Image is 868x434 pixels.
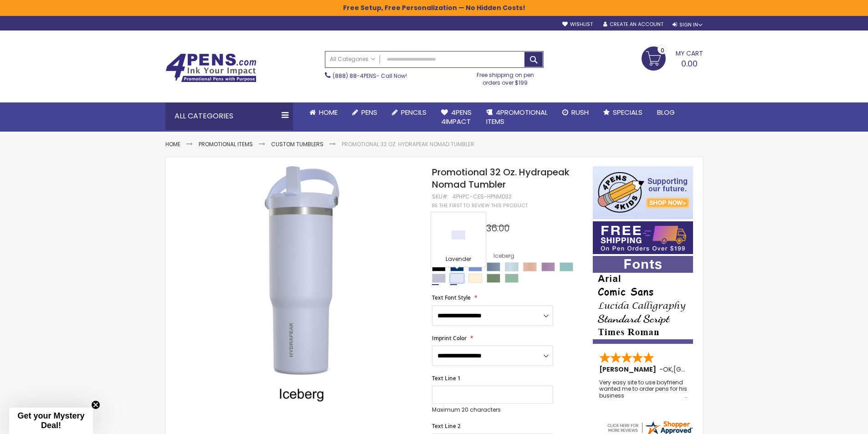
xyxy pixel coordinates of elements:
a: All Categories [325,51,380,66]
span: All Categories [330,56,375,63]
div: Powder Blue [505,262,519,271]
span: Pens [361,107,377,117]
a: 4PROMOTIONALITEMS [479,102,555,132]
span: - Call Now! [333,72,407,80]
div: Lavender [433,255,483,265]
span: Text Font Style [432,294,471,301]
span: 4PROMOTIONAL ITEMS [486,107,548,126]
img: font-personalization-examples [593,256,693,344]
a: Home [302,102,345,123]
span: Imprint Color [432,334,467,342]
div: Iceberg [432,274,446,283]
span: - , [659,365,740,374]
button: Close teaser [91,400,100,409]
a: Rush [555,102,596,123]
div: All Categories [165,102,293,130]
a: Be the first to review this product [432,202,528,209]
div: Free shipping on pen orders over $199 [467,68,544,86]
img: 4Pens Custom Pens and Promotional Products [165,53,257,82]
span: 0.00 [681,58,698,69]
div: 4PHPC-CES-HPNMD32 [452,193,512,200]
a: 0.00 0 [642,46,703,69]
span: Rush [571,107,589,117]
a: Pencils [385,102,434,123]
div: Availability [432,211,457,218]
div: Peony [523,262,537,271]
a: Blog [650,102,682,123]
a: Custom Tumblers [271,140,324,148]
div: Lavender [450,274,464,283]
span: In stock [432,210,457,218]
a: Pens [345,102,385,123]
a: Wishlist [562,21,593,28]
strong: SKU [432,193,449,200]
span: 0 [661,46,664,55]
span: Text Line 1 [432,374,461,382]
span: Blog [657,107,675,117]
span: Text Line 2 [432,422,461,430]
p: Maximum 20 characters [432,406,553,414]
img: 4phpc-ces-hpnmd32-promotional-32-oz-hydrapeak-nomad-tumbler_iceberg_1.jpg [184,165,420,402]
span: Promotional 32 Oz. Hydrapeak Nomad Tumbler [432,166,570,191]
div: Get your Mystery Deal!Close teaser [9,408,93,434]
li: Promotional 32 Oz. Hydrapeak Nomad Tumbler [342,141,474,148]
a: Specials [596,102,650,123]
div: Sign In [673,21,703,28]
div: Mauve [541,262,555,271]
div: Pale Sage Green [505,274,519,283]
a: (888) 88-4PENS [333,72,376,80]
span: $36.00 [480,222,509,235]
div: Very easy site to use boyfriend wanted me to order pens for his business [599,379,688,399]
span: Home [319,107,338,117]
img: Free shipping on orders over $199 [593,221,693,254]
span: [PERSON_NAME] [599,365,659,374]
img: 4pens 4 kids [593,166,693,219]
span: 4Pens 4impact [441,107,472,126]
div: Cream [468,274,482,283]
span: Iceberg [486,252,514,260]
a: Promotional Items [199,140,253,148]
a: Create an Account [603,21,663,28]
span: Get your Mystery Deal! [17,411,84,430]
span: Pencils [401,107,426,117]
span: Specials [613,107,642,117]
div: Alpine [560,262,573,271]
a: 4Pens4impact [434,102,479,132]
a: Home [165,140,180,148]
div: Sage Green [487,274,500,283]
div: Modern Blue [487,262,500,271]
